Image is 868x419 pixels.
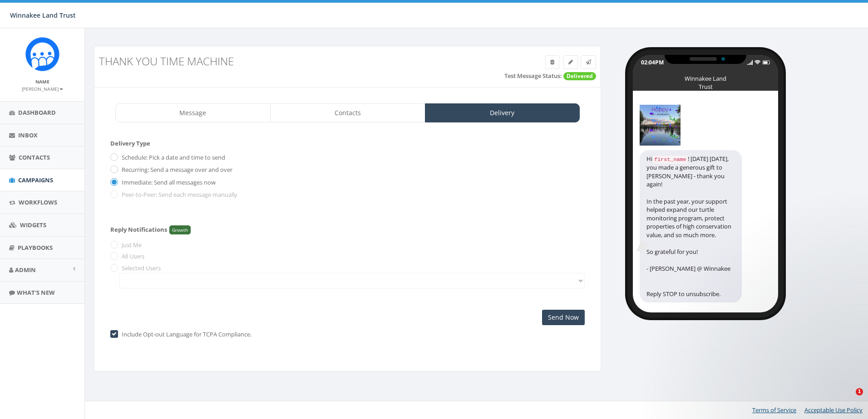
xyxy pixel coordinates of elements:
[837,388,859,410] iframe: Intercom live chat
[15,266,36,274] span: Admin
[19,198,57,206] span: Workflows
[22,86,63,92] small: [PERSON_NAME]
[18,108,56,117] span: Dashboard
[504,72,562,80] label: Test Message Status:
[652,156,688,164] code: first_name
[270,103,425,122] a: Contacts
[119,153,225,162] label: Schedule: Pick a date and time to send
[683,74,728,79] div: Winnakee Land Trust
[110,225,167,234] label: Reply Notifications
[10,11,76,19] span: Winnakee Land Trust
[19,153,50,161] span: Contacts
[640,150,742,303] div: Hi ! [DATE] [DATE], you made a generous gift to [PERSON_NAME] - thank you again! In the past year...
[25,37,59,71] img: Rally_Corp_Icon.png
[22,84,63,93] a: [PERSON_NAME]
[856,388,863,395] span: 1
[752,406,796,414] a: Terms of Service
[563,72,596,80] span: Delivered
[18,244,53,252] span: Playbooks
[115,103,271,122] a: Message
[35,78,49,85] small: Name
[20,221,46,229] span: Widgets
[17,288,55,297] span: What's New
[119,166,232,175] label: Recurring: Send a message over and over
[542,310,585,325] input: Send Now
[425,103,580,122] a: Delivery
[804,406,863,414] a: Acceptable Use Policy
[169,225,191,234] span: Growth
[119,330,252,339] label: Include Opt-out Language for TCPA Compliance.
[99,55,469,67] h3: Thank You Time Machine
[586,58,591,66] span: Send Test Message
[119,178,216,187] label: Immediate: Send all messages now
[641,58,664,66] div: 02:04PM
[110,139,150,148] label: Delivery Type
[18,131,38,139] span: Inbox
[18,176,53,184] span: Campaigns
[568,58,573,66] span: Edit Campaign
[550,58,554,66] span: Delete Campaign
